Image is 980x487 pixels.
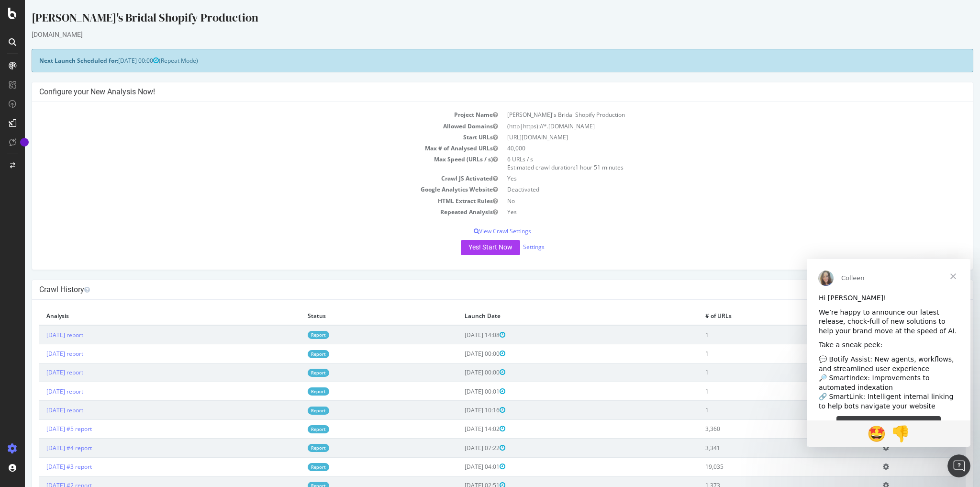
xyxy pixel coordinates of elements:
td: 1 [673,401,851,419]
td: Yes [478,173,941,184]
td: Max Speed (URLs / s) [14,154,478,173]
td: 3,360 [673,419,851,438]
a: Report [283,387,304,396]
td: Max # of Analysed URLs [14,143,478,154]
td: 3,341 [673,439,851,457]
iframe: Intercom live chat message [807,259,970,447]
a: Report [283,331,304,339]
td: (http|https)://*.[DOMAIN_NAME] [478,121,941,132]
td: Deactivated [478,184,941,195]
div: Tooltip anchor [20,138,29,147]
div: (Repeat Mode) [7,49,948,72]
th: Status [276,307,433,325]
span: [DATE] 00:01 [440,387,480,396]
span: [DATE] 14:02 [440,425,480,433]
td: Yes [478,206,941,217]
h4: Crawl History [14,285,941,294]
a: [DATE] report [22,350,58,358]
span: [DATE] 07:22 [440,444,480,452]
a: Settings [498,243,520,251]
th: Launch Date [433,307,673,325]
div: [DOMAIN_NAME] [7,30,948,39]
a: Report [283,350,304,358]
span: [DATE] 00:00 [440,350,480,358]
td: Repeated Analysis [14,206,478,217]
th: Analysis [14,307,276,325]
a: [DATE] report [22,331,58,339]
a: [DATE] report [22,368,58,376]
td: Project Name [14,109,478,120]
a: [DATE] report [22,406,58,414]
td: Crawl JS Activated [14,173,478,184]
span: [DATE] 00:00 [440,368,480,376]
p: View Crawl Settings [14,227,941,235]
a: Report [283,463,304,471]
td: HTML Extract Rules [14,195,478,206]
span: [DATE] 10:16 [440,406,480,414]
a: Report [283,369,304,377]
th: # of URLs [673,307,851,325]
td: 40,000 [478,143,941,154]
td: 1 [673,344,851,363]
td: [URL][DOMAIN_NAME] [478,132,941,143]
iframe: Intercom live chat [947,454,970,477]
a: [DATE] #5 report [22,425,67,433]
td: Allowed Domains [14,121,478,132]
a: [DATE] report [22,387,58,396]
td: Google Analytics Website [14,184,478,195]
a: [DATE] #3 report [22,463,67,471]
div: [PERSON_NAME]'s Bridal Shopify Production [7,10,948,30]
td: 1 [673,382,851,401]
a: Report [283,407,304,415]
td: 19,035 [673,457,851,476]
span: [DATE] 00:00 [93,57,134,65]
a: Report [283,425,304,433]
span: 1 hour 51 minutes [550,163,599,171]
a: Report [283,444,304,452]
td: 6 URLs / s Estimated crawl duration: [478,154,941,173]
span: [DATE] 04:01 [440,463,480,471]
td: No [478,195,941,206]
strong: Next Launch Scheduled for: [14,57,93,65]
td: 1 [673,363,851,382]
button: Yes! Start Now [436,240,495,255]
h4: Configure your New Analysis Now! [14,87,941,97]
td: Start URLs [14,132,478,143]
a: [DATE] #4 report [22,444,67,452]
td: [PERSON_NAME]'s Bridal Shopify Production [478,109,941,120]
span: [DATE] 14:08 [440,331,480,339]
td: 1 [673,325,851,344]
